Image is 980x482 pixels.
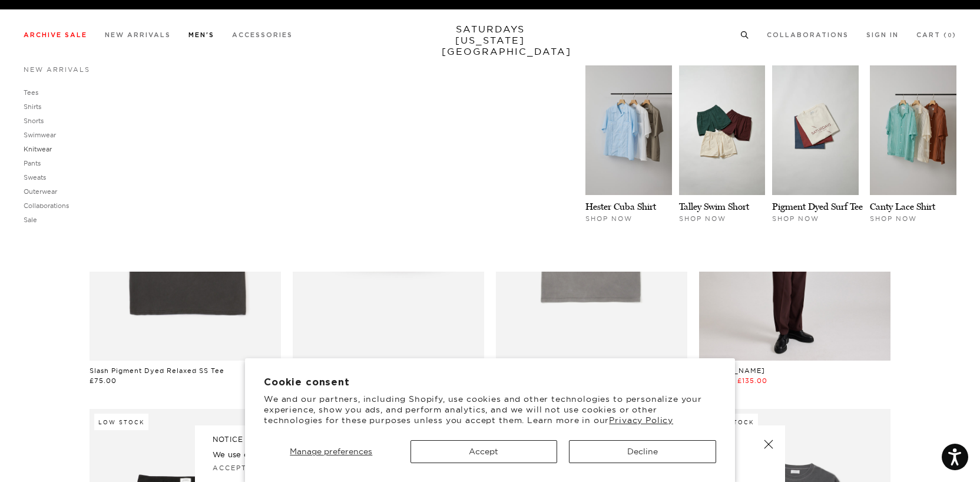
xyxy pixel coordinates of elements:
[232,32,293,38] a: Accessories
[916,32,956,38] a: Cart (0)
[90,377,117,385] span: £75.00
[24,159,41,167] a: Pants
[290,446,372,457] span: Manage preferences
[24,32,87,38] a: Archive Sale
[24,173,46,181] a: Sweats
[24,187,57,196] a: Outerwear
[213,434,767,445] h5: NOTICE
[94,414,148,430] div: Low Stock
[105,32,171,38] a: New Arrivals
[213,448,726,460] p: We use cookies on this site to enhance your user experience. By continuing, you consent to our us...
[585,201,656,212] a: Hester Cuba Shirt
[569,440,716,463] button: Decline
[410,440,558,463] button: Accept
[24,103,41,111] a: Shirts
[24,131,56,139] a: Swimwear
[24,145,52,153] a: Knitwear
[90,367,224,375] a: Slash Pigment Dyed Relaxed SS Tee
[24,216,37,224] a: Sale
[213,464,247,472] a: Accept
[767,32,849,38] a: Collaborations
[679,201,749,212] a: Talley Swim Short
[24,65,90,74] a: New Arrivals
[737,377,767,385] span: £135.00
[24,117,44,125] a: Shorts
[442,24,539,57] a: SATURDAYS[US_STATE][GEOGRAPHIC_DATA]
[948,33,952,38] small: 0
[772,201,863,212] a: Pigment Dyed Surf Tee
[188,32,214,38] a: Men's
[264,377,716,388] h2: Cookie consent
[866,32,899,38] a: Sign In
[609,415,673,425] a: Privacy Policy
[870,201,935,212] a: Canty Lace Shirt
[264,394,716,426] p: We and our partners, including Shopify, use cookies and other technologies to personalize your ex...
[24,202,69,210] a: Collaborations
[24,88,38,97] a: Tees
[264,440,399,463] button: Manage preferences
